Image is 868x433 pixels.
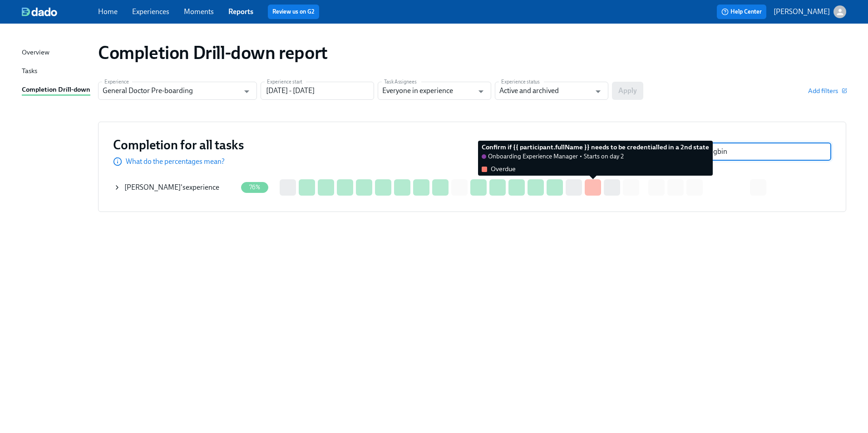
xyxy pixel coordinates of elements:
p: [PERSON_NAME] [774,7,830,17]
a: Review us on G2 [272,7,315,16]
button: Open [474,84,488,98]
a: dado [22,7,98,16]
span: Help Center [721,7,762,16]
button: Open [240,84,254,98]
svg: Completion rate (low to high) [677,146,688,157]
a: Moments [184,7,214,16]
div: 's experience [124,182,219,192]
div: Completion Drill-down [22,84,90,96]
div: Overview [22,47,49,59]
span: [PERSON_NAME] [124,183,181,192]
a: Home [98,7,118,16]
a: Completion Drill-down [22,84,91,96]
div: Tasks [22,66,37,77]
img: dado [22,7,57,16]
button: Help Center [717,5,766,19]
a: Reports [228,7,253,16]
a: Overview [22,47,91,59]
button: [PERSON_NAME] [774,5,846,18]
button: Open [591,84,605,98]
p: What do the percentages mean? [126,157,225,167]
a: Tasks [22,66,91,77]
button: Review us on G2 [268,5,319,19]
a: Experiences [132,7,169,16]
input: Search by name [711,143,831,161]
h1: Completion Drill-down report [98,42,328,64]
span: 76% [244,184,266,191]
h3: Completion for all tasks [113,137,244,153]
div: [PERSON_NAME]'sexperience [113,178,237,197]
button: Add filters [808,86,846,95]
